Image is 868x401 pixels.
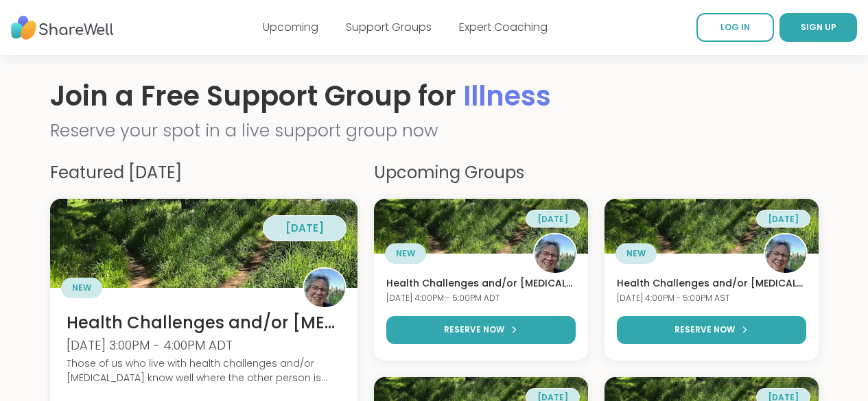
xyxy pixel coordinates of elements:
img: Lori246 [535,233,576,274]
img: Health Challenges and/or Chronic Pain [374,199,588,254]
a: LOG IN [696,13,774,42]
h3: Health Challenges and/or [MEDICAL_DATA] [386,277,576,291]
div: [DATE] 4:00PM - 5:00PM AST [617,293,806,304]
h3: Health Challenges and/or [MEDICAL_DATA] [67,311,341,335]
span: NEW [72,282,91,294]
img: Lori246 [765,233,806,274]
a: RESERVE NOW [386,316,576,344]
a: SIGN UP [779,13,857,42]
img: ShareWell Nav Logo [11,9,114,47]
h4: Featured [DATE] [50,160,357,185]
a: Upcoming [263,19,318,35]
a: RESERVE NOW [617,316,806,344]
span: [DATE] [285,221,324,235]
span: [DATE] [768,213,799,225]
h1: Join a Free Support Group for [50,77,819,115]
div: Those of us who live with health challenges and/or [MEDICAL_DATA] know well where the other perso... [67,356,341,385]
div: [DATE] 4:00PM - 5:00PM ADT [386,293,576,304]
img: Lori246 [304,267,345,308]
h4: Upcoming Groups [374,160,819,185]
span: LOG IN [720,21,750,33]
span: Illness [463,77,551,115]
span: SIGN UP [801,21,836,33]
img: Health Challenges and/or Chronic Pain [605,199,819,254]
a: Support Groups [346,19,432,35]
div: [DATE] 3:00PM - 4:00PM ADT [67,337,341,354]
h3: Health Challenges and/or [MEDICAL_DATA] [617,277,806,291]
h2: Reserve your spot in a live support group now [50,118,819,144]
span: NEW [396,247,415,260]
a: Expert Coaching [459,19,548,35]
span: RESERVE NOW [444,324,504,336]
span: [DATE] [537,213,568,225]
span: RESERVE NOW [675,324,735,336]
span: NEW [626,247,646,260]
img: Health Challenges and/or Chronic Pain [50,199,357,288]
